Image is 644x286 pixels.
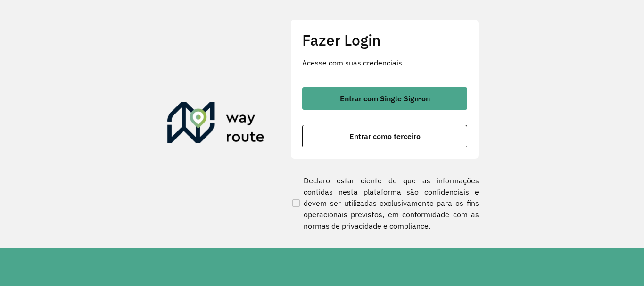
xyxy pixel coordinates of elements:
span: Entrar como terceiro [349,132,421,140]
p: Acesse com suas credenciais [302,57,467,68]
span: Entrar com Single Sign-on [340,95,430,102]
h2: Fazer Login [302,31,467,49]
img: Roteirizador AmbevTech [167,102,264,147]
button: button [302,87,467,110]
label: Declaro estar ciente de que as informações contidas nesta plataforma são confidenciais e devem se... [290,175,479,231]
button: button [302,125,467,147]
